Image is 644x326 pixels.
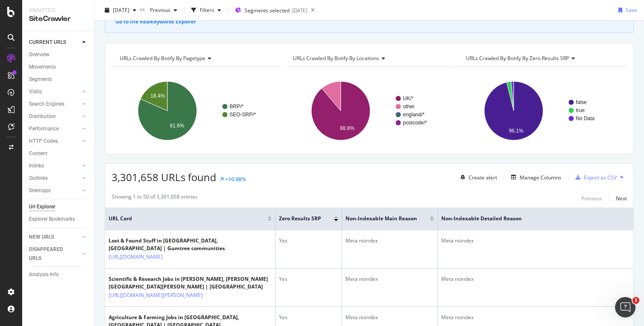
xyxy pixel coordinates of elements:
[340,125,354,131] text: 88.8%
[29,50,88,59] a: Overview
[29,233,80,242] a: NEW URLS
[118,52,273,65] h4: URLs Crawled By Botify By pagetype
[29,137,58,146] div: HTTP Codes
[29,270,59,279] div: Analysis Info
[29,174,48,183] div: Outlinks
[147,6,170,14] span: Previous
[29,245,72,263] div: DISAPPEARED URLS
[29,112,80,121] a: Distribution
[29,233,54,242] div: NEW URLS
[147,3,181,17] button: Previous
[29,186,51,195] div: Sitemaps
[29,63,56,72] div: Movements
[232,3,308,17] button: Segments selected[DATE]
[140,6,147,13] span: vs
[29,100,64,109] div: Search Engines
[29,202,55,211] div: Url Explorer
[464,52,619,65] h4: URLs Crawled By Botify By Zero Results SRP
[508,172,561,182] button: Manage Columns
[29,270,88,279] a: Analysis Info
[345,314,434,321] div: Meta noindex
[230,104,244,110] text: BRP/*
[29,124,80,133] a: Performance
[291,52,446,65] h4: URLs Crawled By Botify By locations
[292,7,308,14] div: [DATE]
[29,149,47,158] div: Content
[632,297,639,304] span: 1
[403,112,425,118] text: england/*
[29,149,88,158] a: Content
[29,75,88,84] a: Segments
[170,123,184,129] text: 81.6%
[29,215,88,224] a: Explorer Bookmarks
[29,87,42,96] div: Visits
[29,87,80,96] a: Visits
[293,55,379,62] span: URLs Crawled By Botify By locations
[29,50,49,59] div: Overview
[615,297,635,317] iframe: Intercom live chat
[29,38,66,47] div: CURRENT URLS
[29,124,59,133] div: Performance
[279,215,321,222] span: Zero Results SRP
[345,215,417,222] span: Non-Indexable Main Reason
[29,245,80,263] a: DISAPPEARED URLS
[576,107,585,113] text: true
[29,38,80,47] a: CURRENT URLS
[520,174,561,181] div: Manage Columns
[112,74,281,148] svg: A chart.
[29,7,87,14] div: Analytics
[29,186,80,195] a: Sitemaps
[29,14,87,24] div: SiteCrawler
[109,275,272,291] div: Scientific & Research Jobs in [PERSON_NAME], [PERSON_NAME][GEOGRAPHIC_DATA][PERSON_NAME] | [GEOGR...
[109,215,265,222] span: URL Card
[403,120,427,126] text: postcode/*
[458,74,627,148] svg: A chart.
[345,237,434,245] div: Meta noindex
[109,237,272,252] div: Lost & Found Stuff in [GEOGRAPHIC_DATA], [GEOGRAPHIC_DATA] | Gumtree communities
[29,162,80,170] a: Inlinks
[109,291,203,300] a: [URL][DOMAIN_NAME][PERSON_NAME]
[29,174,80,183] a: Outlinks
[279,314,338,321] div: Yes
[29,100,80,109] a: Search Engines
[626,6,637,14] div: Save
[112,170,216,184] span: 3,301,658 URLs found
[150,93,165,99] text: 18.4%
[576,99,587,105] text: false
[112,193,198,203] div: Showing 1 to 50 of 3,301,658 entries
[345,275,434,283] div: Meta noindex
[285,74,454,148] svg: A chart.
[29,75,52,84] div: Segments
[113,6,129,14] span: 2025 Oct. 5th
[441,215,630,222] span: Non-Indexable Detailed Reason
[457,170,497,184] button: Create alert
[188,3,224,17] button: Filters
[509,128,523,134] text: 96.1%
[576,115,595,121] text: No Data
[581,195,602,202] div: Previous
[615,3,637,17] button: Save
[403,104,414,110] text: other
[29,215,75,224] div: Explorer Bookmarks
[200,6,214,14] div: Filters
[244,7,290,14] span: Segments selected
[29,162,44,170] div: Inlinks
[279,275,338,283] div: Yes
[101,3,140,17] button: [DATE]
[581,193,602,203] button: Previous
[29,202,88,211] a: Url Explorer
[230,112,256,118] text: SEO-SRP/*
[29,137,80,146] a: HTTP Codes
[572,170,617,184] button: Export as CSV
[225,176,246,183] div: +10.98%
[29,112,56,121] div: Distribution
[109,253,163,261] a: [URL][DOMAIN_NAME]
[616,193,627,203] button: Next
[616,195,627,202] div: Next
[584,174,617,181] div: Export as CSV
[29,63,88,72] a: Movements
[120,55,205,62] span: URLs Crawled By Botify By pagetype
[466,55,569,62] span: URLs Crawled By Botify By Zero Results SRP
